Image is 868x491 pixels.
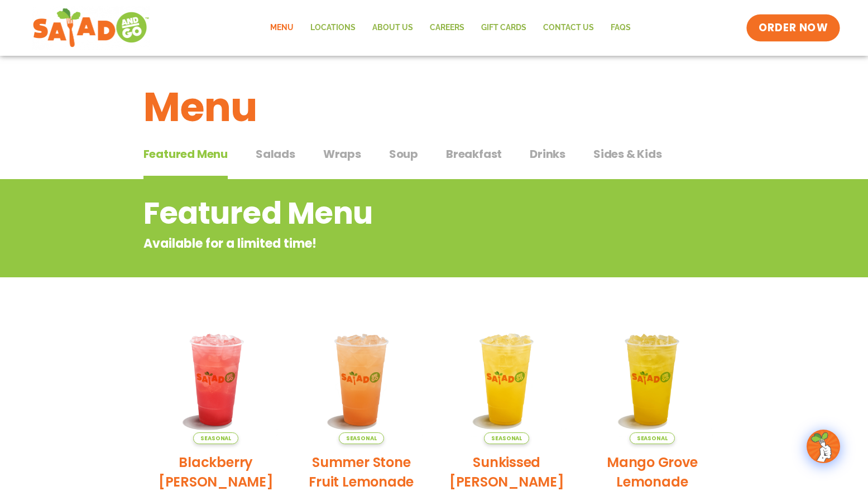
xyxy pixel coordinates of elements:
span: Seasonal [630,432,675,444]
img: Product photo for Mango Grove Lemonade [588,315,717,444]
span: Soup [389,146,418,162]
span: ORDER NOW [759,21,828,35]
a: GIFT CARDS [473,15,535,41]
a: Menu [262,15,302,41]
img: new-SAG-logo-768×292 [32,6,150,50]
a: Locations [302,15,364,41]
a: FAQs [602,15,639,41]
img: Product photo for Summer Stone Fruit Lemonade [297,315,426,444]
nav: Menu [262,15,639,41]
a: Careers [421,15,473,41]
span: Seasonal [339,432,384,444]
a: Contact Us [535,15,602,41]
img: Product photo for Blackberry Bramble Lemonade [152,315,281,444]
span: Drinks [530,146,565,162]
span: Sides & Kids [593,146,662,162]
h2: Featured Menu [143,191,635,236]
span: Wraps [323,146,361,162]
a: About Us [364,15,421,41]
p: Available for a limited time! [143,234,635,253]
span: Salads [256,146,295,162]
img: Product photo for Sunkissed Yuzu Lemonade [443,315,572,444]
span: Featured Menu [143,146,228,162]
a: ORDER NOW [746,15,840,41]
h1: Menu [143,77,725,137]
div: Tabbed content [143,142,725,180]
span: Breakfast [446,146,502,162]
span: Seasonal [484,432,529,444]
img: wpChatIcon [808,431,839,462]
span: Seasonal [193,432,238,444]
